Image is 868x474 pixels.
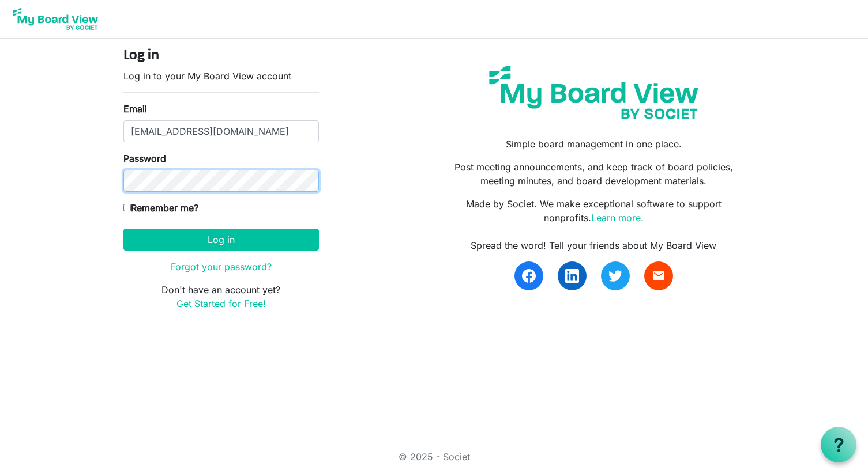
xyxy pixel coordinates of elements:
label: Password [123,151,166,165]
a: © 2025 - Societ [399,451,470,462]
img: twitter.svg [608,269,622,283]
a: Forgot your password? [171,261,272,272]
input: Remember me? [123,204,131,211]
label: Email [123,102,147,116]
a: Get Started for Free! [176,298,266,309]
a: email [644,261,673,290]
label: Remember me? [123,201,198,215]
p: Post meeting announcements, and keep track of board policies, meeting minutes, and board developm... [442,160,745,188]
img: My Board View Logo [9,5,102,33]
a: Learn more. [591,212,644,223]
p: Don't have an account yet? [123,283,319,310]
button: Log in [123,229,319,251]
img: linkedin.svg [565,269,579,283]
img: facebook.svg [522,269,536,283]
h4: Log in [123,48,319,65]
p: Made by Societ. We make exceptional software to support nonprofits. [442,197,745,225]
p: Simple board management in one place. [442,137,745,151]
p: Log in to your My Board View account [123,69,319,83]
div: Spread the word! Tell your friends about My Board View [442,238,745,252]
span: email [652,269,666,283]
img: my-board-view-societ.svg [480,57,707,128]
